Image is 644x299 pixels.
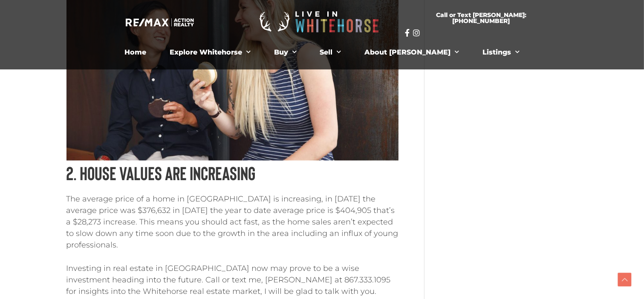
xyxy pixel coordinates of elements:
h2: 2. House Values are Increasing [66,161,399,185]
a: Buy [268,44,303,61]
a: Explore Whitehorse [163,44,257,61]
a: Home [118,44,153,61]
span: Call or Text [PERSON_NAME]: [PHONE_NUMBER] [415,12,547,24]
nav: Menu [88,44,557,61]
a: About [PERSON_NAME] [358,44,466,61]
p: The average price of a home in [GEOGRAPHIC_DATA] is increasing, in [DATE] the average price was $... [66,193,399,250]
a: Listings [477,44,526,61]
a: Call or Text [PERSON_NAME]: [PHONE_NUMBER] [405,7,557,29]
a: Sell [314,44,348,61]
